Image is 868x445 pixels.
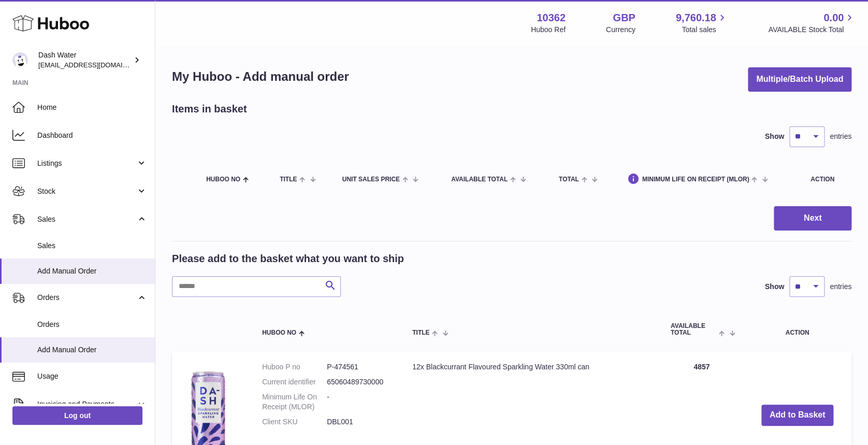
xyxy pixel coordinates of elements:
button: Next [774,206,851,231]
dd: P-474561 [327,362,392,372]
label: Show [765,132,784,141]
h2: Items in basket [172,102,247,116]
span: Sales [37,241,147,251]
span: entries [830,282,851,292]
div: Currency [606,25,635,35]
a: 0.00 AVAILABLE Stock Total [768,11,856,35]
span: Sales [37,214,136,224]
span: AVAILABLE Stock Total [768,25,856,35]
span: Add Manual Order [37,345,147,355]
strong: GBP [613,11,635,25]
span: Unit Sales Price [342,176,400,183]
dd: - [327,392,392,412]
a: 9,760.18 Total sales [676,11,728,35]
span: Dashboard [37,131,147,140]
span: [EMAIL_ADDRESS][DOMAIN_NAME] [38,61,152,69]
span: AVAILABLE Total [671,323,717,336]
span: Title [412,329,429,336]
dd: 65060489730000 [327,377,392,387]
span: Orders [37,293,136,303]
dt: Current identifier [262,377,327,387]
span: Huboo no [262,329,296,336]
dd: DBL001 [327,417,392,427]
span: Total [559,176,579,183]
a: Log out [12,406,142,425]
div: Action [811,176,841,183]
span: Invoicing and Payments [37,399,136,409]
dt: Client SKU [262,417,327,427]
span: Add Manual Order [37,266,147,276]
dt: Huboo P no [262,362,327,372]
span: Home [37,103,147,112]
span: 0.00 [823,11,844,25]
span: Huboo no [206,176,240,183]
div: Dash Water [38,50,132,70]
span: Minimum Life On Receipt (MLOR) [642,176,749,183]
label: Show [765,282,784,292]
span: AVAILABLE Total [451,176,508,183]
div: Huboo Ref [531,25,566,35]
span: Total sales [682,25,728,35]
button: Multiple/Batch Upload [748,67,851,92]
img: bea@dash-water.com [12,52,28,68]
span: Listings [37,159,136,168]
span: Usage [37,371,147,381]
dt: Minimum Life On Receipt (MLOR) [262,392,327,412]
span: Title [280,176,297,183]
button: Add to Basket [761,405,834,426]
span: Orders [37,320,147,329]
span: 9,760.18 [676,11,716,25]
th: Action [743,312,851,347]
span: Stock [37,186,136,196]
h1: My Huboo - Add manual order [172,68,349,85]
span: entries [830,132,851,141]
h2: Please add to the basket what you want to ship [172,252,404,266]
strong: 10362 [537,11,566,25]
